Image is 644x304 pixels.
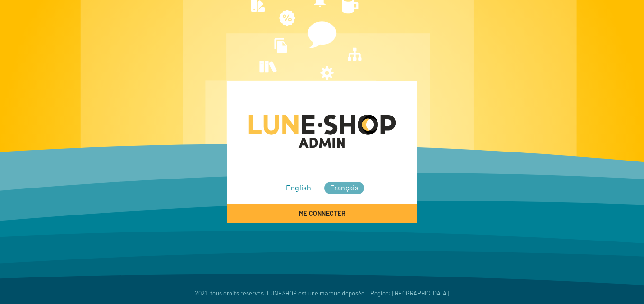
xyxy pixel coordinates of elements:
[280,182,317,194] span: English
[227,204,417,223] button: Me connecter
[299,209,346,217] span: Me connecter
[370,288,449,298] small: Region: [GEOGRAPHIC_DATA]
[324,182,364,194] span: Français
[195,288,367,298] small: 2021. tous droits reservés. LUNESHOP est une marque déposée.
